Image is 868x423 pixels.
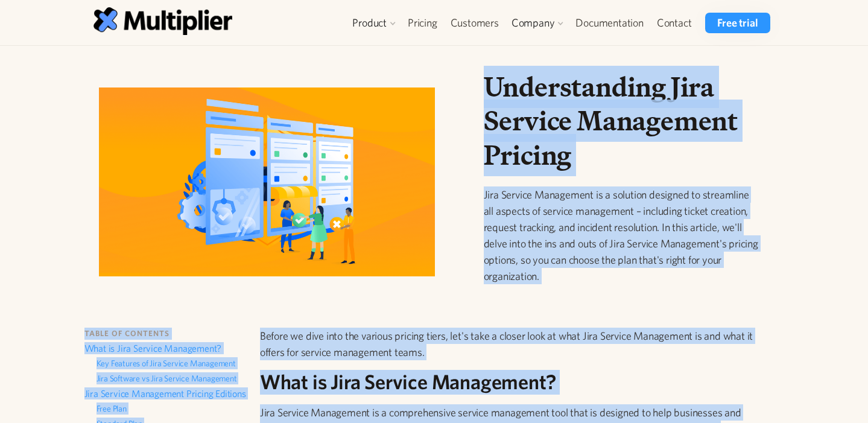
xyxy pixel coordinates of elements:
[84,328,248,340] h6: table of contents
[484,186,760,284] p: Jira Service Management is a solution designed to streamline all aspects of service management – ...
[260,328,775,360] p: Before we dive into the various pricing tiers, let's take a closer look at what Jira Service Mana...
[97,372,248,387] a: Jira Software vs Jira Service Management
[650,13,699,33] a: Contact
[352,16,387,30] div: Product
[99,87,435,276] img: Understanding Jira Service Management Pricing
[97,357,248,372] a: Key Features of Jira Service Management
[84,387,248,402] a: Jira Service Management Pricing Editions
[705,13,770,33] a: Free trial
[97,402,248,418] a: Free Plan
[505,13,569,33] div: Company
[84,342,248,357] a: What is Jira Service Management?
[346,13,401,33] div: Product
[512,16,555,30] div: Company
[260,370,775,395] h2: What is Jira Service Management?
[444,13,505,33] a: Customers
[484,70,760,172] h1: Understanding Jira Service Management Pricing
[569,13,650,33] a: Documentation
[401,13,444,33] a: Pricing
